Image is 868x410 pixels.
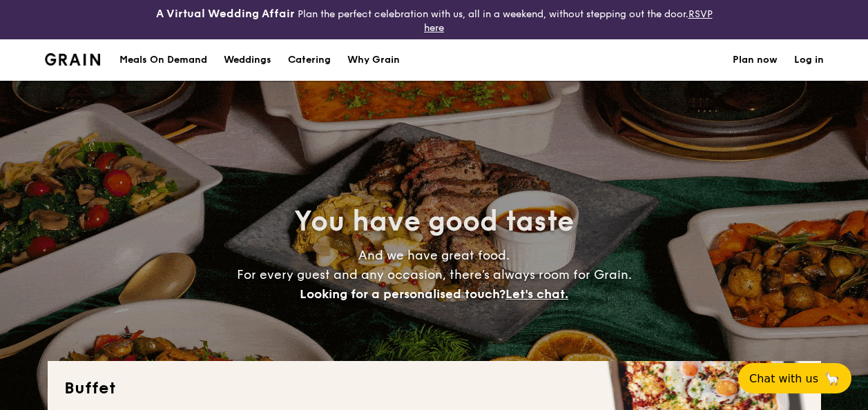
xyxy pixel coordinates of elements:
[45,53,101,66] a: Logotype
[64,378,804,400] h2: Buffet
[300,286,505,302] span: Looking for a personalised touch?
[824,371,840,387] span: 🦙
[111,39,215,81] a: Meals On Demand
[145,6,724,34] div: Plan the perfect celebration with us, all in a weekend, without stepping out the door.
[280,39,339,81] a: Catering
[738,363,851,393] button: Chat with us🦙
[294,205,574,238] span: You have good taste
[237,248,632,302] span: And we have great food. For every guest and any occasion, there’s always room for Grain.
[339,39,408,81] a: Why Grain
[288,39,331,81] h1: Catering
[347,39,400,81] div: Why Grain
[749,372,818,385] span: Chat with us
[156,6,295,22] h4: A Virtual Wedding Affair
[505,286,568,302] span: Let's chat.
[119,39,207,81] div: Meals On Demand
[733,39,778,81] a: Plan now
[45,53,101,66] img: Grain
[224,39,271,81] div: Weddings
[794,39,824,81] a: Log in
[215,39,280,81] a: Weddings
